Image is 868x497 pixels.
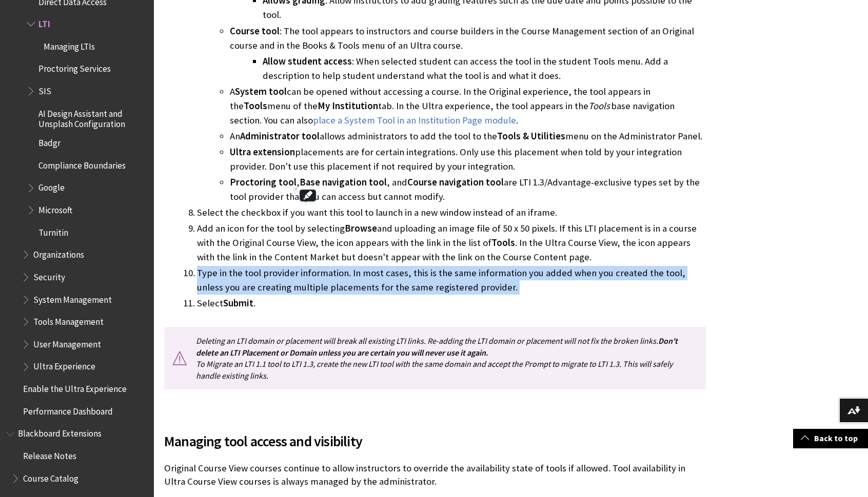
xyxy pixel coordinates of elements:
li: An allows administrators to add the tool to the menu on the Administrator Panel. [230,129,706,143]
li: : The tool appears to instructors and course builders in the Course Management section of an Orig... [230,24,706,83]
span: Ultra Experience [33,358,95,372]
span: SIS [38,82,51,96]
span: Course tool [230,25,280,37]
span: Course navigation tool [407,176,504,188]
span: Browse [345,222,377,234]
span: AI Design Assistant and Unsplash Configuration [38,105,147,129]
span: Tools & Utilities [497,130,565,142]
span: Tools [588,100,610,112]
p: Deleting an LTI domain or placement will break all existing LTI links. Re-adding the LTI domain o... [164,327,706,389]
span: Ultra extension [230,146,295,158]
a: place a System Tool in an Institution Page module [313,114,516,127]
span: Release Notes [23,447,76,461]
span: Tools [491,237,515,248]
span: System tool [235,86,287,97]
li: : When selected student can access the tool in the student Tools menu. Add a description to help ... [263,54,706,83]
span: Don't delete an LTI Placement or Domain unless you are certain you will never use it again. [196,336,678,357]
span: Google [38,179,65,193]
span: Tools [244,100,267,112]
span: Microsoft [38,201,72,215]
span: Turnitin [38,224,68,238]
span: Administrator tool [240,130,320,142]
span: Compliance Boundaries [38,157,126,171]
span: Allow student access [263,55,352,67]
span: System Management [33,291,112,305]
span: Performance Dashboard [23,403,113,417]
span: LTI [38,15,50,29]
span: Badgr [38,134,61,148]
li: Select the checkbox if you want this tool to launch in a new window instead of an iframe. [197,205,706,220]
span: My Institution [318,100,378,112]
span: Organizations [33,246,84,260]
li: placements are for certain integrations. Only use this placement when told by your integration pr... [230,145,706,174]
span: Security [33,268,65,282]
span: Managing LTIs [44,38,95,52]
span: User Management [33,336,101,349]
span: Enable the Ultra Experience [23,380,127,394]
span: Blackboard Extensions [18,425,102,439]
li: Select . [197,296,706,310]
span: Course Catalog [23,470,78,484]
span: Proctoring tool [230,176,297,188]
li: A can be opened without accessing a course. In the Original experience, the tool appears in the m... [230,85,706,128]
span: Tools Management [33,313,104,327]
span: Proctoring Services [38,60,111,74]
span: Managing tool access and visibility [164,430,706,452]
span: Submit [223,297,253,309]
p: Original Course View courses continue to allow instructors to override the availability state of ... [164,462,706,488]
span: Base navigation tool [300,176,387,188]
a: Back to top [793,429,868,448]
li: Type in the tool provider information. In most cases, this is the same information you added when... [197,266,706,295]
li: , , and are LTI 1.3/Advantage-exclusive types set by the tool provider that you can access but ca... [230,175,706,204]
li: Add an icon for the tool by selecting and uploading an image file of 50 x 50 pixels. If this LTI ... [197,221,706,264]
